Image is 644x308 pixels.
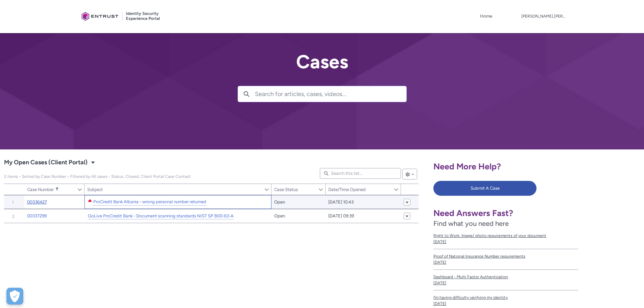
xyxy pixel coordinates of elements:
[6,288,23,305] button: Open Preferences
[255,86,406,102] input: Search for articles, cases, videos...
[6,288,23,305] div: Cookie Preferences
[478,11,494,21] a: Home
[433,229,578,249] a: Right to Work: Image/ photo requirements of your document[DATE]
[613,277,644,308] iframe: Qualified Messenger
[89,158,97,166] button: Select a List View: Cases
[433,274,578,280] span: Dashboard - Multi Factor Authentication
[4,174,191,179] span: My Open Cases (Client Portal)
[4,157,88,168] span: My Open Cases (Client Portal)
[320,168,401,179] input: Search this list...
[521,13,566,19] button: User Profile alexandru.tudor
[88,213,234,220] a: GoLive ProCredit Bank - Document scanning standards NIST SP 800-63-A
[93,198,206,206] a: ProCredit Bank Albania - wrong personal number returned
[238,86,255,102] button: Search
[433,233,578,239] span: Right to Work: Image/ photo requirements of your document
[433,239,446,244] lightning-formatted-date-time: [DATE]
[433,219,509,228] span: Find what you need here
[433,270,578,290] a: Dashboard - Multi Factor Authentication[DATE]
[433,208,578,218] h1: Need Answers Fast?
[27,213,47,219] a: 00337299
[433,294,578,301] span: I’m having difficulty verifying my identity
[328,213,354,219] span: [DATE] 09:39
[433,281,446,285] lightning-formatted-date-time: [DATE]
[274,213,285,219] span: Open
[433,249,578,270] a: Proof of National Insurance Number requirements[DATE]
[402,169,417,180] button: List View Controls
[433,181,536,196] button: Submit A Case
[433,301,446,306] lightning-formatted-date-time: [DATE]
[271,184,318,195] a: Case Status
[87,198,93,203] lightning-icon: Escalated
[521,14,565,19] p: [PERSON_NAME].[PERSON_NAME]
[24,184,77,195] a: Case Number
[433,253,578,259] span: Proof of National Insurance Number requirements
[433,260,446,265] lightning-formatted-date-time: [DATE]
[238,51,407,72] h2: Cases
[27,187,54,192] span: Case Number
[274,199,285,206] span: Open
[433,161,501,171] span: Need More Help?
[4,195,419,223] table: My Open Cases (Client Portal)
[326,184,393,195] a: Date/Time Opened
[328,199,354,206] span: [DATE] 10:43
[27,199,47,206] a: 00336427
[85,184,264,195] a: Subject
